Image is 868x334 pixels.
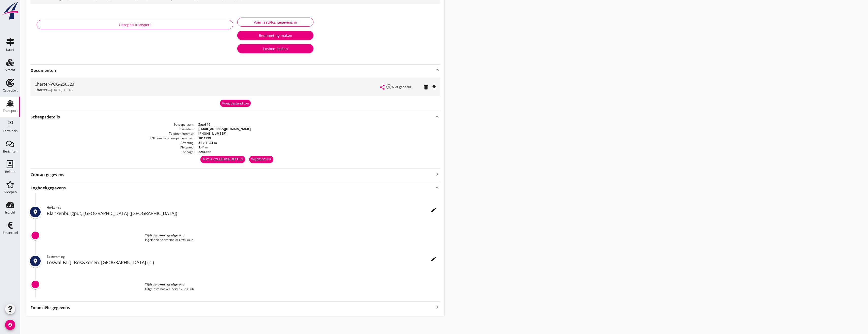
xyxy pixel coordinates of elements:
i: place [32,258,38,264]
i: keyboard_arrow_up [434,67,440,73]
img: logo-small.a267ee39.svg [1,1,19,20]
h2: Loswal Fa. J. Bos&Zonen, [GEOGRAPHIC_DATA] (nl) [47,259,440,266]
div: Charter-VOG-250323 [35,81,380,87]
strong: Zagri 16 [198,122,210,127]
i: place [32,209,38,215]
strong: [EMAIL_ADDRESS][DOMAIN_NAME] [198,127,251,131]
span: Charter [35,87,48,92]
strong: Scheepsdetails [30,114,60,120]
strong: Documenten [30,68,434,73]
i: highlight_off [386,84,392,90]
dt: Scheepsnaam [30,122,194,127]
i: keyboard_arrow_right [434,304,440,311]
button: Toon volledige details [200,156,245,163]
dt: Afmeting [30,141,194,145]
strong: Tijdstip overslag afgerond [145,233,185,237]
div: Losbon maken [241,46,309,51]
strong: Financiële gegevens [30,305,70,311]
strong: 3011999 [198,136,211,140]
dt: Diepgang [30,145,194,150]
span: Herkomst [47,205,61,210]
div: Kaart [6,48,14,51]
div: Inzicht [5,211,15,214]
i: share [379,84,385,90]
div: Toon volledige details [202,157,243,162]
div: Vracht [5,68,15,72]
div: Terminals [3,129,18,133]
i: keyboard_arrow_up [434,113,440,120]
strong: Logboekgegevens [30,185,66,191]
i: file_download [431,84,437,90]
i: edit [431,256,437,262]
div: Uitgeloste hoeveelheid: 1298 kuub [145,287,440,291]
h2: Blankenburgput, [GEOGRAPHIC_DATA] ([GEOGRAPHIC_DATA]) [47,210,440,217]
div: Berichten [3,150,18,153]
strong: Contactgegevens [30,172,64,178]
i: keyboard_arrow_right [434,171,440,178]
button: Voeg bestand toe [220,100,251,107]
div: Voer laad/los gegevens in [242,20,309,25]
dt: ENI nummer (Europa nummer) [30,136,194,141]
div: Relatie [5,170,15,173]
button: Heropen transport [37,20,233,29]
strong: 2284 ton [198,150,211,154]
div: Beunmeting maken [241,33,309,38]
small: Niet gedeeld [392,85,411,89]
i: edit [431,207,437,213]
strong: [PHONE_NUMBER] [198,131,226,136]
button: Losbon maken [237,44,313,53]
div: Transport [3,109,18,112]
span: [DATE] 10:46 [51,87,73,92]
div: Groepen [4,190,17,194]
button: Voer laad/los gegevens in [237,18,313,27]
span: Bestemming [47,254,65,259]
div: Voeg bestand toe [222,101,249,106]
strong: 81 x 11.24 m [198,141,217,145]
button: Beunmeting maken [237,31,313,40]
i: keyboard_arrow_up [434,184,440,191]
i: account_circle [5,320,15,330]
div: Capaciteit [3,89,18,92]
strong: 3.44 m [198,145,208,149]
strong: Tijdstip overslag afgerond [145,282,185,286]
div: Financieel [3,231,18,234]
a: Wijzig schip [249,156,273,163]
div: — [35,87,380,93]
div: Ingeladen hoeveelheid: 1298 kuub [145,238,440,242]
div: Wijzig schip [251,157,271,162]
dt: Tonnage [30,150,194,154]
i: delete [423,84,429,90]
dt: Telefoonnummer [30,131,194,136]
dt: Emailadres [30,127,194,131]
div: Heropen transport [41,22,229,27]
